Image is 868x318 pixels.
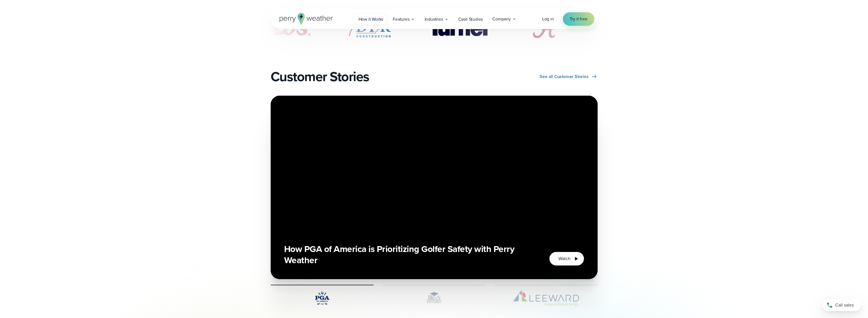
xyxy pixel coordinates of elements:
img: Bryan ISD Logo [383,290,486,307]
h3: How PGA of America is Prioritizing Golfer Safety with Perry Weather [284,243,536,266]
span: How it Works [359,16,383,23]
span: Try it free [570,16,588,22]
span: Features [393,16,409,23]
span: Watch [558,255,570,262]
a: Case Studies [453,13,488,25]
a: Try it free [563,12,594,26]
span: Case Studies [458,16,483,23]
span: Company [492,16,511,22]
span: Call sales [835,302,854,308]
span: Log in [542,16,554,22]
a: Log in [542,16,554,22]
button: Watch [549,252,584,266]
a: Call sales [822,299,861,311]
div: 1 of 3 [271,96,598,279]
span: See all Customer Stories [540,73,588,80]
span: Industries [425,16,443,23]
a: See all Customer Stories [540,73,597,80]
img: PGA.svg [271,290,374,307]
h2: Customer Stories [271,69,431,84]
img: Leeward Renewable Energy Logo [495,290,598,307]
div: slideshow [271,96,598,279]
a: How it Works [354,13,388,25]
